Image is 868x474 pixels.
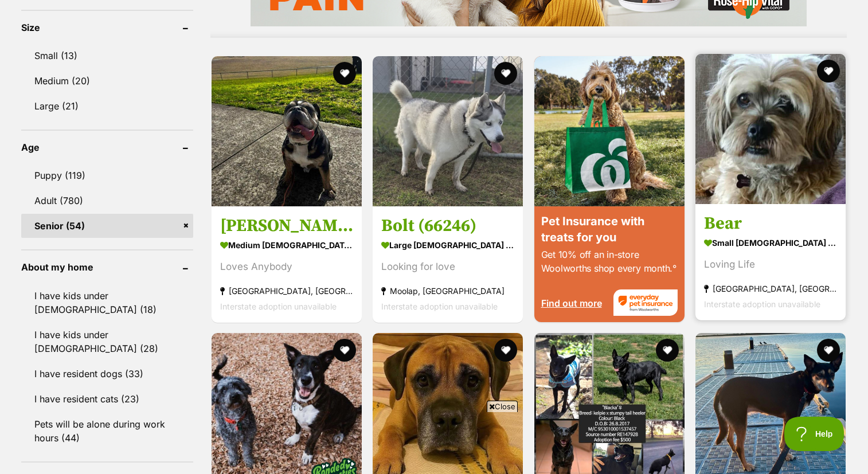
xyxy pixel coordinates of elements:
button: favourite [817,339,840,362]
a: Puppy (119) [21,163,193,187]
button: favourite [495,62,518,85]
h3: [PERSON_NAME] [220,214,353,236]
button: favourite [333,339,356,362]
iframe: Help Scout Beacon - Open [784,417,845,451]
button: favourite [656,339,679,362]
a: Senior (54) [21,214,193,238]
div: Looking for love [381,258,514,274]
a: I have resident dogs (33) [21,362,193,386]
a: Bolt (66246) large [DEMOGRAPHIC_DATA] Dog Looking for love Moolap, [GEOGRAPHIC_DATA] Interstate a... [373,206,523,322]
a: Medium (20) [21,69,193,93]
a: I have resident cats (23) [21,387,193,411]
a: I have kids under [DEMOGRAPHIC_DATA] (28) [21,323,193,361]
span: Interstate adoption unavailable [381,301,498,311]
strong: medium [DEMOGRAPHIC_DATA] Dog [220,236,353,253]
header: Age [21,142,193,152]
a: Large (21) [21,94,193,118]
div: Loves Anybody [220,258,353,274]
header: About my home [21,262,193,272]
button: favourite [495,339,518,362]
strong: Moolap, [GEOGRAPHIC_DATA] [381,283,514,298]
img: Bear - Maltese Dog [695,54,846,204]
span: Interstate adoption unavailable [704,299,820,308]
a: I have kids under [DEMOGRAPHIC_DATA] (18) [21,284,193,322]
h3: Bolt (66246) [381,214,514,236]
div: Loving Life [704,256,837,272]
strong: small [DEMOGRAPHIC_DATA] Dog [704,234,837,250]
a: [PERSON_NAME] medium [DEMOGRAPHIC_DATA] Dog Loves Anybody [GEOGRAPHIC_DATA], [GEOGRAPHIC_DATA] In... [212,206,362,322]
button: favourite [817,60,840,83]
a: Small (13) [21,44,193,68]
img: Oskar - British Bulldog [212,56,362,206]
img: Bolt (66246) - Siberian Husky Dog [373,56,523,206]
a: Adult (780) [21,189,193,213]
a: Pets will be alone during work hours (44) [21,412,193,450]
strong: [GEOGRAPHIC_DATA], [GEOGRAPHIC_DATA] [704,280,837,296]
strong: large [DEMOGRAPHIC_DATA] Dog [381,236,514,253]
strong: [GEOGRAPHIC_DATA], [GEOGRAPHIC_DATA] [220,283,353,298]
a: Bear small [DEMOGRAPHIC_DATA] Dog Loving Life [GEOGRAPHIC_DATA], [GEOGRAPHIC_DATA] Interstate ado... [695,203,846,320]
span: Interstate adoption unavailable [220,301,337,311]
h3: Bear [704,212,837,234]
iframe: Advertisement [225,417,643,468]
span: Close [487,401,518,412]
header: Size [21,22,193,33]
button: favourite [333,62,356,85]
